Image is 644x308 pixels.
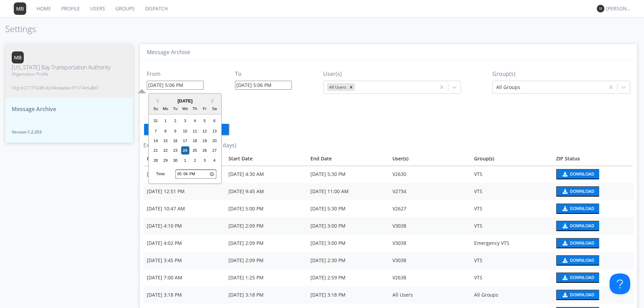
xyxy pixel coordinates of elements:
[570,189,594,193] div: Download
[556,221,599,231] button: Download
[147,171,222,178] div: [DATE] 1:19 PM
[570,172,594,176] div: Download
[570,258,594,262] div: Download
[392,257,468,264] div: V3038
[323,71,461,77] h3: User(s)
[474,240,549,247] div: Emergency VTS
[171,127,180,135] div: Choose Tuesday, September 9th, 2025
[147,240,222,247] div: [DATE] 4:02 PM
[392,188,468,195] div: V2734
[143,123,229,136] button: Create Zip
[310,257,386,264] div: [DATE] 2:30 PM
[570,224,594,228] div: Download
[201,147,209,155] div: Choose Friday, September 26th, 2025
[191,147,199,155] div: Choose Thursday, September 25th, 2025
[228,222,304,229] div: [DATE] 2:09 PM
[228,188,304,195] div: [DATE] 9:45 AM
[556,290,630,300] a: download media buttonDownload
[307,152,389,166] th: Toggle SortBy
[175,170,216,179] input: Time
[310,205,386,212] div: [DATE] 5:30 PM
[556,272,599,283] button: Download
[12,85,110,91] span: Org id: 21771b381dc24bdaa6ee7f1514e5a8d7
[12,105,56,113] span: Message Archive
[474,274,549,281] div: VTS
[161,147,170,155] div: Choose Monday, September 22nd, 2025
[171,105,180,113] div: Tu
[181,147,189,155] div: Choose Wednesday, September 24th, 2025
[152,147,160,155] div: Choose Sunday, September 21st, 2025
[570,293,594,297] div: Download
[161,156,170,165] div: Choose Monday, September 29th, 2025
[392,274,468,281] div: V2638
[347,83,355,91] div: Remove All Users
[14,2,26,15] img: 373638.png
[562,206,568,211] img: download media button
[610,274,630,294] iframe: Toggle Customer Support
[5,98,133,120] button: Message Archive
[570,241,594,245] div: Download
[389,152,471,166] th: User(s)
[181,127,189,135] div: Choose Wednesday, September 10th, 2025
[191,127,199,135] div: Choose Thursday, September 11th, 2025
[152,105,160,113] div: Su
[161,105,170,113] div: Mo
[12,63,110,71] span: [US_STATE] Bay Transportation Authority
[474,257,549,264] div: VTS
[570,207,594,211] div: Download
[392,222,468,229] div: V3038
[181,105,189,113] div: We
[562,275,568,280] img: download media button
[310,188,386,195] div: [DATE] 11:00 AM
[191,137,199,145] div: Choose Thursday, September 18th, 2025
[147,205,222,212] div: [DATE] 10:47 AM
[211,105,219,113] div: Sa
[327,83,347,91] div: All Users
[211,147,219,155] div: Choose Saturday, September 27th, 2025
[12,51,24,63] img: 373638.png
[147,291,222,298] div: [DATE] 3:18 PM
[310,291,386,298] div: [DATE] 3:18 PM
[201,105,209,113] div: Fr
[12,129,126,135] span: Version: 1.2.203
[228,171,304,178] div: [DATE] 4:30 AM
[147,222,222,229] div: [DATE] 4:10 PM
[562,223,568,228] img: download media button
[553,152,634,166] th: Toggle SortBy
[310,274,386,281] div: [DATE] 2:59 PM
[556,272,630,283] a: download media buttonDownload
[474,171,549,178] div: VTS
[156,171,166,177] div: Time:
[562,241,568,246] img: download media button
[471,152,553,166] th: Group(s)
[147,71,204,77] h3: From
[228,291,304,298] div: [DATE] 3:18 PM
[147,257,222,264] div: [DATE] 3:45 PM
[211,137,219,145] div: Choose Saturday, September 20th, 2025
[5,44,133,98] button: [US_STATE] Bay Transportation AuthorityOrganization ProfileOrg id:21771b381dc24bdaa6ee7f1514e5a8d7
[556,203,599,214] button: Download
[556,238,599,248] button: Download
[171,137,180,145] div: Choose Tuesday, September 16th, 2025
[152,156,160,165] div: Choose Sunday, September 28th, 2025
[161,127,170,135] div: Choose Monday, September 8th, 2025
[474,222,549,229] div: VTS
[310,222,386,229] div: [DATE] 3:00 PM
[191,117,199,125] div: Choose Thursday, September 4th, 2025
[143,142,634,149] h3: Export History (expires after 2 days)
[570,276,594,280] div: Download
[392,205,468,212] div: V2627
[201,117,209,125] div: Choose Friday, September 5th, 2025
[171,117,180,125] div: Choose Tuesday, September 2nd, 2025
[556,290,599,300] button: Download
[147,188,222,195] div: [DATE] 12:51 PM
[556,169,599,179] button: Download
[392,171,468,178] div: V2630
[12,71,110,77] span: Organization Profile
[228,274,304,281] div: [DATE] 1:25 PM
[474,291,549,298] div: All Groups
[201,127,209,135] div: Choose Friday, September 12th, 2025
[201,156,209,165] div: Choose Friday, October 3rd, 2025
[474,188,549,195] div: VTS
[474,205,549,212] div: VTS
